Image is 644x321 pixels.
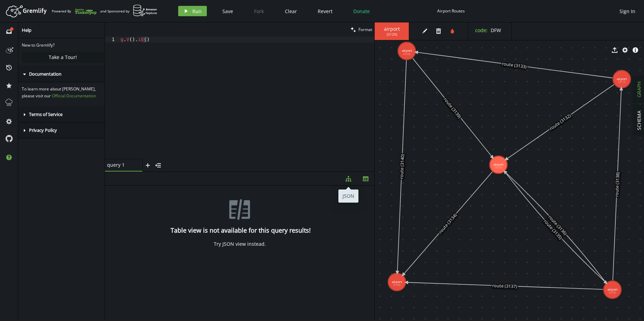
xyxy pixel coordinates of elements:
[254,8,264,14] span: Fork
[495,166,502,169] tspan: (3120)
[437,8,465,13] div: Airport Routes
[280,6,302,16] button: Clear
[29,127,57,133] span: Privacy Policy
[107,162,135,168] span: query 1
[22,27,31,33] span: Help
[393,283,400,286] tspan: (3126)
[491,27,501,33] span: DFW
[22,42,104,49] p: New to Gremlify?
[607,287,618,292] tspan: airport
[636,81,642,97] span: GRAPH
[353,8,370,14] span: Donate
[618,80,625,84] tspan: (3117)
[29,111,63,117] span: Terms of Service
[178,6,207,16] button: Run
[348,6,375,16] button: Donate
[398,154,405,179] text: route (3140)
[105,37,119,42] div: 1
[475,27,488,33] label: code :
[52,5,97,17] div: Powered By
[493,162,504,167] tspan: airport
[22,52,104,62] button: Take a Tour!
[22,86,104,99] p: To learn more about [PERSON_NAME], please visit our
[285,8,297,14] span: Clear
[52,93,96,99] a: Official Documentation
[318,8,333,14] span: Revert
[392,280,402,284] tspan: airport
[617,77,627,81] tspan: airport
[100,4,157,18] div: and Sponsored by
[214,241,266,247] div: Try JSON view instead.
[49,54,77,60] span: Take a Tour!
[192,8,202,14] span: Run
[609,291,616,294] tspan: (3123)
[171,227,309,234] h4: Table view is not available for this query results!
[222,8,233,14] span: Save
[636,110,642,130] span: SCHEMA
[348,22,374,37] button: Format
[338,189,358,203] div: JSON
[387,32,397,37] span: ( 3120 )
[619,8,635,14] span: Sign In
[358,27,372,32] span: Format
[217,6,238,16] button: Save
[613,172,621,197] text: route (3138)
[313,6,338,16] button: Revert
[382,26,402,32] span: airport
[616,6,639,16] button: Sign In
[133,4,157,17] img: AWS Neptune
[249,6,269,16] button: Fork
[492,282,517,290] text: route (3137)
[29,71,61,77] span: Documentation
